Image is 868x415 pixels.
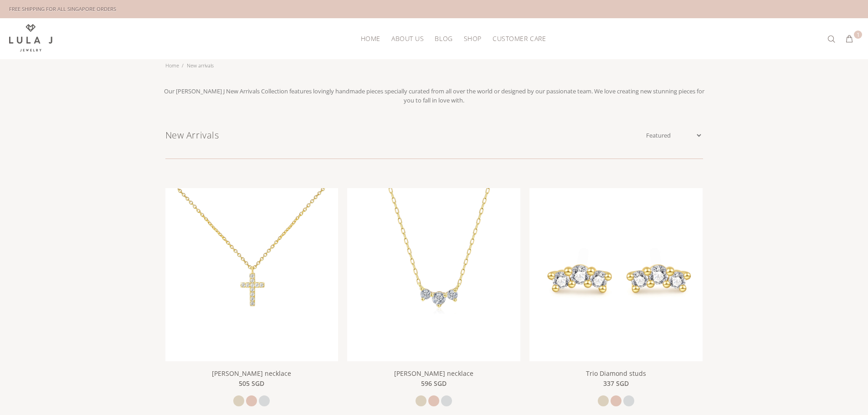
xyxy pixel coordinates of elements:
a: [PERSON_NAME] necklace [394,369,473,378]
a: [PERSON_NAME] necklace [212,369,291,378]
li: New arrivals [182,59,216,72]
a: BLOG [429,31,458,46]
a: SHOP [458,31,487,46]
span: BLOG [435,35,452,42]
a: linear-gradient(135deg,rgba(255, 238, 179, 1) 0%, rgba(212, 175, 55, 1) 100%) [529,270,703,278]
a: rose gold [428,395,439,406]
h1: New Arrivals [165,128,644,142]
a: Home [165,62,179,69]
span: Our [PERSON_NAME] J New Arrivals Collection features lovingly handmade pieces specially curated f... [164,87,704,104]
a: linear-gradient(135deg,rgba(255, 238, 179, 1) 0%, rgba(212, 175, 55, 1) 100%) [347,270,520,278]
span: 505 SGD [239,379,264,389]
span: HOME [361,35,380,42]
span: 337 SGD [603,379,629,389]
a: Trio Diamond studs [586,369,646,378]
span: 596 SGD [421,379,447,389]
button: 1 [841,32,858,46]
a: rose gold [246,395,257,406]
a: HOME [355,31,386,46]
div: FREE SHIPPING FOR ALL SINGAPORE ORDERS [9,4,116,14]
a: linear-gradient(135deg,rgba(255, 238, 179, 1) 0%, rgba(212, 175, 55, 1) 100%) [165,270,339,278]
a: yellow gold [416,395,426,406]
a: white gold [259,395,270,406]
a: CUSTOMER CARE [487,31,546,46]
span: SHOP [464,35,482,42]
span: ABOUT US [391,35,424,42]
a: yellow gold [233,395,244,406]
span: CUSTOMER CARE [493,35,546,42]
a: white gold [441,395,452,406]
a: ABOUT US [386,31,429,46]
